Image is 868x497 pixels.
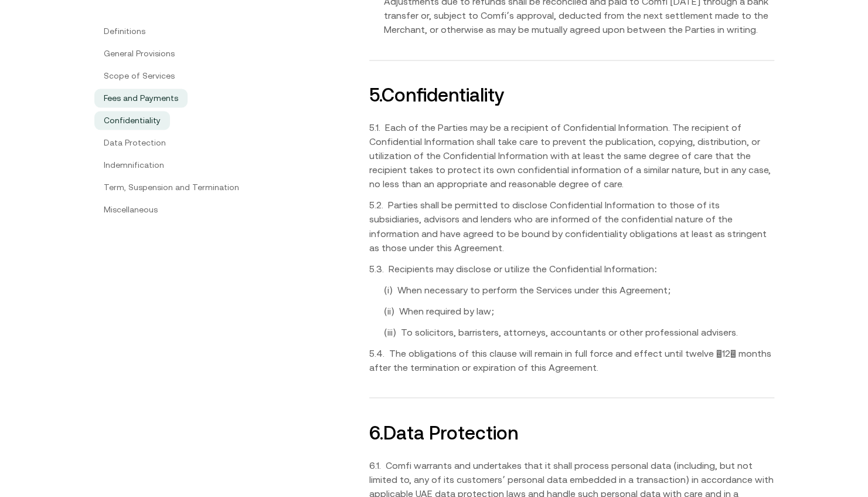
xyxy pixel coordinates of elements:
[369,198,774,254] p: 5.2. Parties shall be permitted to disclose Confidential Information to those of its subsidiaries...
[94,111,170,130] a: Confidentiality
[94,89,188,107] a: Fees and Payments
[94,200,167,219] a: Miscellaneous
[369,421,774,444] h2: 6 . Data Protection
[369,324,774,339] p: (iii) To solicitors, barristers, attorneys, accountants or other professional advisers.
[94,22,155,40] a: Definitions
[94,155,173,174] a: Indemnification
[94,178,249,197] a: Term, Suspension and Termination
[369,346,774,374] p: 5.4. The obligations of this clause will remain in full force and effect until twelve 12 months...
[369,120,774,191] p: 5.1. Each of the Parties may be a recipient of Confidential Information. The recipient of Confide...
[94,66,184,85] a: Scope of Services
[94,44,184,63] a: General Provisions
[369,303,774,317] p: (ii) When required by law;
[369,282,774,296] p: (i) When necessary to perform the Services under this Agreement;
[369,84,774,106] h2: 5 . Confidentiality
[94,133,175,152] a: Data Protection
[369,261,774,275] p: 5.3. Recipients may disclose or utilize the Confidential Information:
